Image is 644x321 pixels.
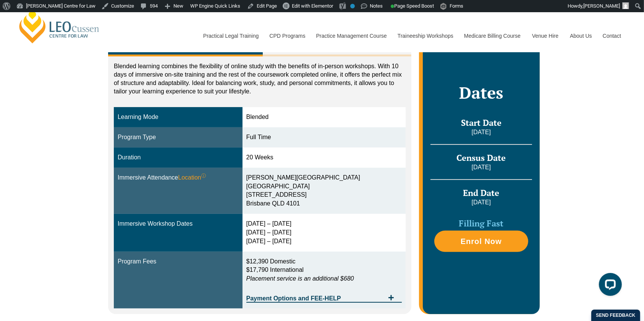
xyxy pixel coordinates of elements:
span: Payment Options and FEE-HELP [246,295,384,302]
a: Practice Management Course [311,19,392,52]
a: Medicare Billing Course [458,19,526,52]
a: Traineeship Workshops [392,19,458,52]
p: [DATE] [430,128,532,136]
p: Blended learning combines the flexibility of online study with the benefits of in-person workshop... [114,62,406,96]
div: Immersive Attendance [118,173,239,182]
div: Program Fees [118,257,239,266]
span: $17,790 International [246,266,304,273]
div: Learning Mode [118,113,239,122]
p: [DATE] [430,198,532,207]
h2: Dates [430,83,532,102]
a: Venue Hire [526,19,564,52]
div: Blended [246,113,402,122]
div: [DATE] – [DATE] [DATE] – [DATE] [DATE] – [DATE] [246,220,402,246]
span: [PERSON_NAME] [583,3,620,9]
iframe: LiveChat chat widget [593,270,625,302]
a: CPD Programs [264,19,310,52]
div: Duration [118,153,239,162]
a: Contact [597,19,627,52]
p: [DATE] [430,163,532,172]
span: $12,390 Domestic [246,258,296,265]
span: End Date [463,187,499,198]
div: No index [350,4,355,8]
span: Location [178,173,206,182]
span: Filling Fast [459,218,503,229]
span: Census Date [456,152,506,163]
div: 20 Weeks [246,153,402,162]
span: Enrol Now [461,238,502,245]
sup: ⓘ [201,173,206,178]
div: Immersive Workshop Dates [118,220,239,228]
a: Practical Legal Training [197,19,264,52]
a: About Us [564,19,597,52]
em: Placement service is an additional $680 [246,275,354,282]
div: Full Time [246,133,402,142]
span: Start Date [461,117,502,128]
a: Enrol Now [434,231,528,252]
a: [PERSON_NAME] Centre for Law [17,8,102,44]
div: Program Type [118,133,239,142]
div: [PERSON_NAME][GEOGRAPHIC_DATA] [GEOGRAPHIC_DATA] [STREET_ADDRESS] Brisbane QLD 4101 [246,173,402,208]
span: Edit with Elementor [292,3,333,9]
div: Tabs. Open items with Enter or Space, close with Escape and navigate using the Arrow keys. [108,32,411,314]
